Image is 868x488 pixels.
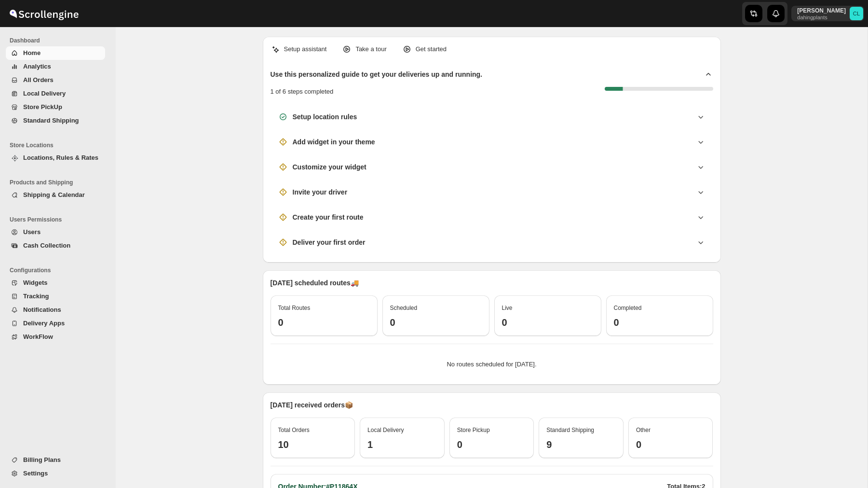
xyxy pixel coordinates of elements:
[278,439,348,450] h3: 10
[271,70,483,79] h2: Use this personalized guide to get your deliveries up and running.
[293,187,348,197] h3: Invite your driver
[614,317,705,328] h3: 0
[23,320,65,327] span: Delivery Apps
[278,427,310,433] span: Total Orders
[23,333,53,340] span: WorkFlow
[23,293,49,300] span: Tracking
[797,14,846,20] p: dahingplants
[6,330,105,344] button: WorkFlow
[390,317,482,328] h3: 0
[23,103,62,111] span: Store PickUp
[636,439,705,450] h3: 0
[10,141,109,149] span: Store Locations
[6,151,105,165] button: Locations, Rules & Rates
[23,49,41,56] span: Home
[6,467,105,480] button: Settings
[355,44,386,54] p: Take a tour
[546,427,594,433] span: Standard Shipping
[23,228,41,236] span: Users
[23,154,98,161] span: Locations, Rules & Rates
[502,317,594,328] h3: 0
[23,76,54,84] span: All Orders
[10,179,109,186] span: Products and Shipping
[6,46,105,60] button: Home
[850,7,863,20] span: Calvin Li
[23,242,70,249] span: Cash Collection
[278,305,311,311] span: Total Routes
[8,1,80,26] img: ScrollEngine
[636,427,651,433] span: Other
[23,456,61,463] span: Billing Plans
[23,306,61,313] span: Notifications
[23,279,47,286] span: Widgets
[10,266,109,274] span: Configurations
[367,439,437,450] h3: 1
[457,427,490,433] span: Store Pickup
[6,453,105,467] button: Billing Plans
[293,212,364,222] h3: Create your first route
[457,439,527,450] h3: 0
[23,63,51,70] span: Analytics
[6,303,105,317] button: Notifications
[6,60,105,73] button: Analytics
[6,290,105,303] button: Tracking
[23,191,85,198] span: Shipping & Calendar
[23,90,66,97] span: Local Delivery
[293,137,375,147] h3: Add widget in your theme
[502,305,513,311] span: Live
[23,470,48,477] span: Settings
[293,237,366,247] h3: Deliver your first order
[853,11,860,16] text: CL
[10,37,109,44] span: Dashboard
[271,87,334,97] p: 1 of 6 steps completed
[6,239,105,252] button: Cash Collection
[367,427,404,433] span: Local Delivery
[278,317,370,328] h3: 0
[284,44,327,54] p: Setup assistant
[614,305,642,311] span: Completed
[271,400,713,410] p: [DATE] received orders 📦
[6,188,105,202] button: Shipping & Calendar
[6,225,105,239] button: Users
[271,278,713,288] p: [DATE] scheduled routes 🚚
[10,216,109,223] span: Users Permissions
[293,112,357,122] h3: Setup location rules
[546,439,616,450] h3: 9
[6,276,105,290] button: Widgets
[791,6,864,21] button: User menu
[416,44,447,54] p: Get started
[23,117,79,124] span: Standard Shipping
[293,162,366,172] h3: Customize your widget
[797,7,846,14] p: [PERSON_NAME]
[6,73,105,87] button: All Orders
[390,305,418,311] span: Scheduled
[278,360,705,369] p: No routes scheduled for [DATE].
[6,317,105,330] button: Delivery Apps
